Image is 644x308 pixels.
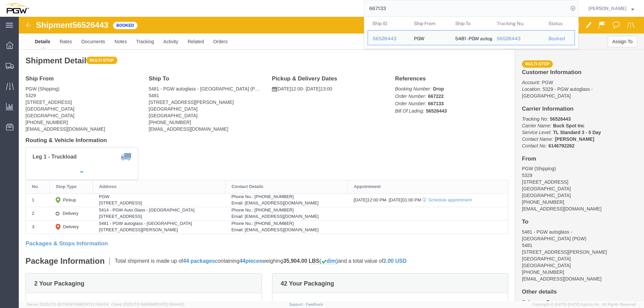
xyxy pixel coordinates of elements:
span: Server: 2025.17.0-327f6347098 [27,302,108,306]
div: Booked [548,35,570,42]
a: Feedback [306,302,323,306]
span: Copyright © [DATE]-[DATE] Agistix Inc., All Rights Reserved [533,302,636,307]
span: [DATE] 08:44:20 [156,302,184,306]
div: 56526443 [373,35,405,42]
div: PGW [414,30,424,45]
th: Tracking Nu. [492,17,544,30]
span: Client: 2025.17.0-5dd568f [111,302,184,306]
th: Ship From [409,17,451,30]
input: Search for shipment number, reference number [364,0,568,16]
span: [DATE] 11:04:24 [82,302,108,306]
th: Status [544,17,575,30]
div: 56526443 [497,35,539,42]
th: Ship ID [368,17,409,30]
div: 5481 - PGW autoglass - Atlanta [455,30,487,45]
span: Phillip Thornton [588,5,627,12]
button: [PERSON_NAME] [588,4,635,12]
table: Search Results [368,17,578,49]
th: Ship To [450,17,492,30]
iframe: FS Legacy Container [19,17,644,301]
a: Support [289,302,306,306]
img: logo [5,3,29,13]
